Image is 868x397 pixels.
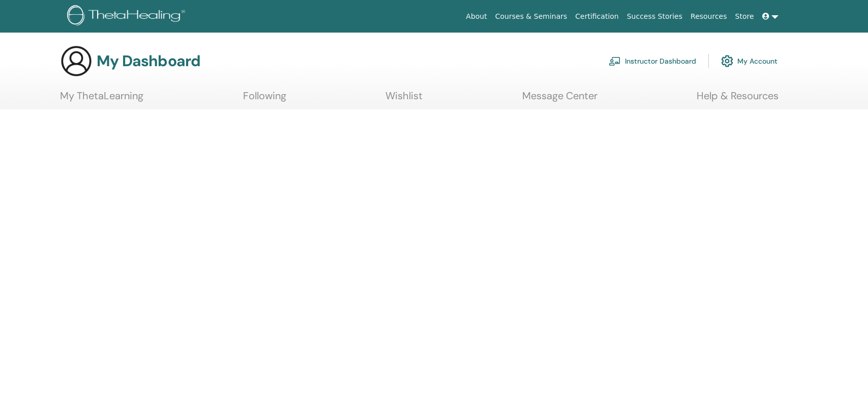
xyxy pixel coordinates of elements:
[491,7,572,26] a: Courses & Seminars
[609,50,696,72] a: Instructor Dashboard
[623,7,686,26] a: Success Stories
[60,90,143,109] a: My ThetaLearning
[60,45,93,77] img: generic-user-icon.jpg
[97,52,200,70] h3: My Dashboard
[697,90,779,109] a: Help & Resources
[67,5,189,28] img: logo.png
[522,90,597,109] a: Message Center
[385,90,423,109] a: Wishlist
[731,7,758,26] a: Store
[462,7,491,26] a: About
[686,7,731,26] a: Resources
[721,52,733,70] img: cog.svg
[721,50,777,72] a: My Account
[243,90,286,109] a: Following
[571,7,622,26] a: Certification
[609,56,621,66] img: chalkboard-teacher.svg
